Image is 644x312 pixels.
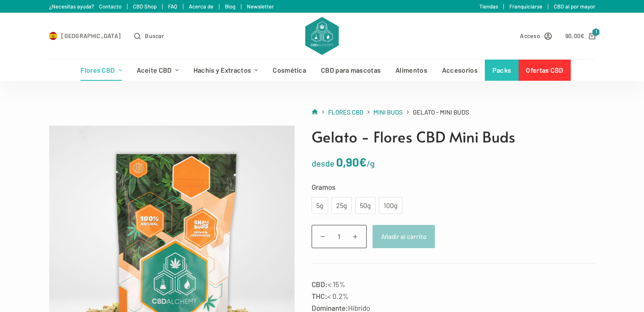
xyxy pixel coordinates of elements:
a: Accesorios [434,60,485,81]
span: /g [367,158,375,168]
a: Newsletter [247,3,274,10]
a: Packs [485,60,519,81]
a: Alimentos [388,60,435,81]
a: Hachís y Extractos [186,60,265,81]
button: Añadir al carrito [373,225,435,248]
a: Tiendas [479,3,498,10]
span: € [580,32,584,39]
a: Cosmética [265,60,314,81]
a: Aceite CBD [129,60,186,81]
a: CBD al por mayor [554,3,595,10]
a: CBD Shop [133,3,157,10]
label: Gramos [312,181,595,193]
bdi: 0,90 [336,155,367,169]
a: FAQ [168,3,177,10]
strong: THC: [312,292,327,300]
a: ¿Necesitas ayuda? Contacto [49,3,122,10]
div: 25g [337,200,347,211]
button: Abrir formulario de búsqueda [134,31,164,41]
a: Acerca de [189,3,213,10]
strong: Dominante: [312,304,348,312]
span: desde [312,158,334,168]
a: Franquiciarse [509,3,542,10]
a: Ofertas CBD [519,60,571,81]
a: Blog [225,3,235,10]
h1: Gelato - Flores CBD Mini Buds [312,126,595,148]
input: Cantidad de productos [312,225,367,248]
nav: Menú de cabecera [73,60,571,81]
a: Mini Buds [373,107,403,118]
span: Flores CBD [328,108,363,116]
a: Carro de compra [565,31,595,41]
span: [GEOGRAPHIC_DATA] [61,31,121,41]
span: 1 [592,28,600,36]
img: ES Flag [49,32,58,40]
bdi: 90,00 [565,32,585,39]
span: Mini Buds [373,108,403,116]
span: Gelato - Mini Buds [413,107,469,118]
div: 50g [360,200,370,211]
a: Flores CBD [73,60,129,81]
span: Buscar [145,31,164,41]
div: 5g [317,200,323,211]
div: 100g [384,200,397,211]
a: Select Country [49,31,121,41]
a: Flores CBD [328,107,363,118]
a: CBD para mascotas [314,60,388,81]
span: € [359,155,367,169]
img: CBD Alchemy [305,17,338,55]
span: Acceso [520,31,540,41]
a: Acceso [520,31,552,41]
strong: CBD: [312,280,328,288]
